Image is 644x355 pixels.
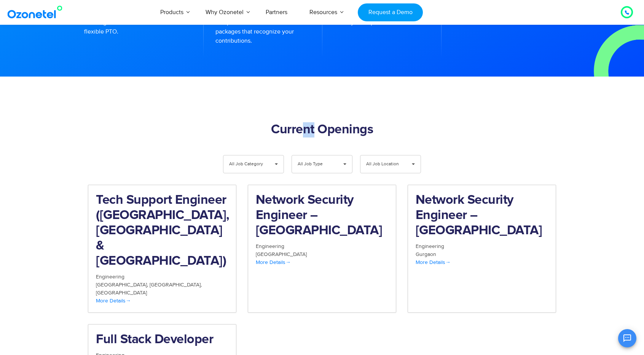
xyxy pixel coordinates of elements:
[416,259,451,265] span: More Details
[366,155,402,173] span: All Job Location
[150,281,202,288] span: [GEOGRAPHIC_DATA]
[416,243,444,249] span: Engineering
[88,122,556,138] h2: Current Openings
[96,281,150,288] span: [GEOGRAPHIC_DATA]
[269,155,284,173] span: ▾
[618,329,636,347] button: Open chat
[248,185,396,313] a: Network Security Engineer – [GEOGRAPHIC_DATA] Engineering [GEOGRAPHIC_DATA] More Details
[88,185,236,313] a: Tech Support Engineer ([GEOGRAPHIC_DATA], [GEOGRAPHIC_DATA] & [GEOGRAPHIC_DATA]) Engineering [GEO...
[229,155,265,173] span: All Job Category
[416,251,436,257] span: Gurgaon
[96,332,228,347] h2: Full Stack Developer
[406,155,421,173] span: ▾
[96,297,131,304] span: More Details
[338,155,352,173] span: ▾
[256,251,307,257] span: [GEOGRAPHIC_DATA]
[96,289,147,296] span: [GEOGRAPHIC_DATA]
[256,259,291,265] span: More Details
[256,193,388,238] h2: Network Security Engineer – [GEOGRAPHIC_DATA]
[256,243,284,249] span: Engineering
[416,193,548,238] h2: Network Security Engineer – [GEOGRAPHIC_DATA]
[408,185,556,313] a: Network Security Engineer – [GEOGRAPHIC_DATA] Engineering Gurgaon More Details
[96,273,124,280] span: Engineering
[96,193,228,269] h2: Tech Support Engineer ([GEOGRAPHIC_DATA], [GEOGRAPHIC_DATA] & [GEOGRAPHIC_DATA])
[358,3,423,21] a: Request a Demo
[298,155,334,173] span: All Job Type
